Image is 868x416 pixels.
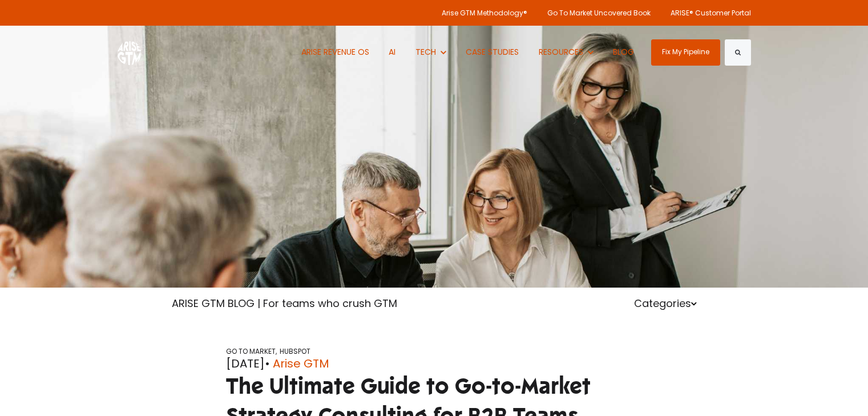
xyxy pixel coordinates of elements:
a: Arise GTM [273,355,329,372]
a: Categories [634,296,697,310]
a: Fix My Pipeline [651,39,720,66]
a: CASE STUDIES [458,26,528,79]
iframe: Chat Widget [811,361,868,416]
span: • [265,356,270,371]
a: ARISE REVENUE OS [293,26,378,79]
span: TECH [415,46,436,58]
nav: Desktop navigation [293,26,643,79]
span: RESOURCES [539,46,583,58]
button: Search [725,39,751,66]
button: Show submenu for RESOURCES RESOURCES [530,26,601,79]
a: ARISE GTM BLOG | For teams who crush GTM [172,296,397,310]
a: GO TO MARKET, [226,346,277,356]
div: [DATE] [226,355,643,372]
a: AI [381,26,405,79]
img: ARISE GTM logo (1) white [118,39,141,65]
a: BLOG [605,26,643,79]
a: HUBSPOT [280,346,310,356]
button: Show submenu for TECH TECH [407,26,454,79]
